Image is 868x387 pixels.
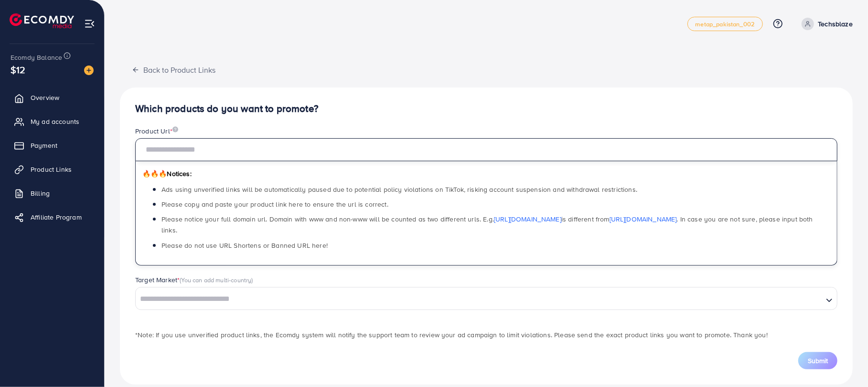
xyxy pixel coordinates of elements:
[137,292,822,307] input: Search for option
[7,136,97,155] a: Payment
[142,169,167,178] span: 🔥🔥🔥
[808,356,828,365] span: Submit
[7,112,97,131] a: My ad accounts
[31,165,72,174] span: Product Links
[818,18,853,30] p: Techsblaze
[161,241,328,250] span: Please do not use URL Shortens or Banned URL here!
[7,88,97,107] a: Overview
[31,93,59,102] span: Overview
[11,63,25,77] span: $12
[687,17,763,31] a: metap_pakistan_002
[798,18,853,30] a: Techsblaze
[84,18,95,29] img: menu
[120,59,227,80] button: Back to Product Links
[10,13,74,28] img: logo
[11,53,62,62] span: Ecomdy Balance
[494,214,561,224] a: [URL][DOMAIN_NAME]
[798,352,837,369] button: Submit
[161,214,813,235] span: Please notice your full domain url. Domain with www and non-www will be counted as two different ...
[142,169,192,178] span: Notices:
[7,208,97,227] a: Affiliate Program
[180,276,253,284] span: (You can add multi-country)
[161,199,388,209] span: Please copy and paste your product link here to ensure the url is correct.
[161,185,637,194] span: Ads using unverified links will be automatically paused due to potential policy violations on Tik...
[827,344,861,380] iframe: Chat
[84,66,94,75] img: image
[7,160,97,179] a: Product Links
[696,21,755,27] span: metap_pakistan_002
[135,329,837,341] p: *Note: If you use unverified product links, the Ecomdy system will notify the support team to rev...
[135,287,837,310] div: Search for option
[135,103,837,115] h4: Which products do you want to promote?
[31,117,79,126] span: My ad accounts
[31,141,57,150] span: Payment
[31,188,50,198] span: Billing
[172,126,178,133] img: image
[7,184,97,203] a: Billing
[135,275,253,285] label: Target Market
[31,212,82,222] span: Affiliate Program
[135,126,178,136] label: Product Url
[610,214,677,224] a: [URL][DOMAIN_NAME]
